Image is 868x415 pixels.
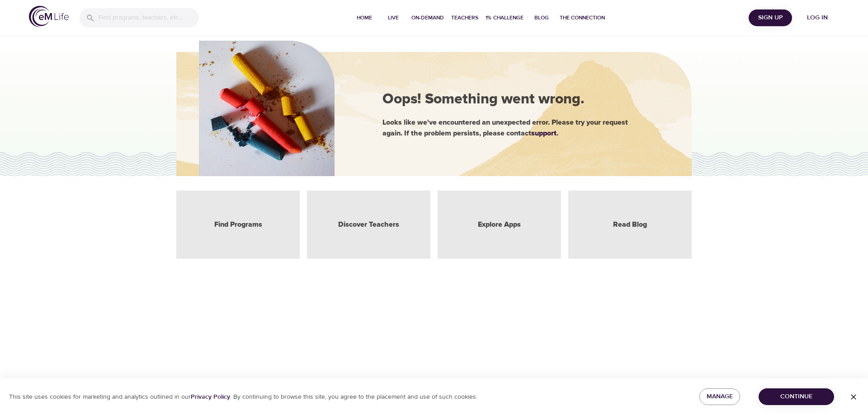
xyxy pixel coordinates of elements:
button: Log in [796,9,839,26]
span: Sign Up [752,12,788,23]
button: Sign Up [749,9,792,26]
span: On-Demand [411,13,444,23]
button: Manage [699,388,740,405]
a: Read Blog [613,219,647,230]
a: Discover Teachers [338,219,399,230]
a: Explore Apps [478,219,521,230]
span: Home [354,13,375,23]
span: Blog [531,13,552,23]
img: logo [29,6,69,27]
span: Log in [799,12,835,23]
a: Find Programs [214,219,262,230]
span: Continue [766,391,827,402]
img: hero [199,41,335,176]
a: support [531,130,557,137]
span: Teachers [451,13,478,23]
div: Oops! Something went wrong. [382,89,663,110]
span: Manage [707,391,733,402]
div: Looks like we've encountered an unexpected error. Please try your request again. If the problem p... [382,117,663,139]
span: The Connection [560,13,605,23]
span: Live [382,13,404,23]
span: 1% Challenge [486,13,524,23]
input: Find programs, teachers, etc... [99,8,199,28]
button: Continue [759,388,834,405]
a: Privacy Policy [191,393,230,401]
